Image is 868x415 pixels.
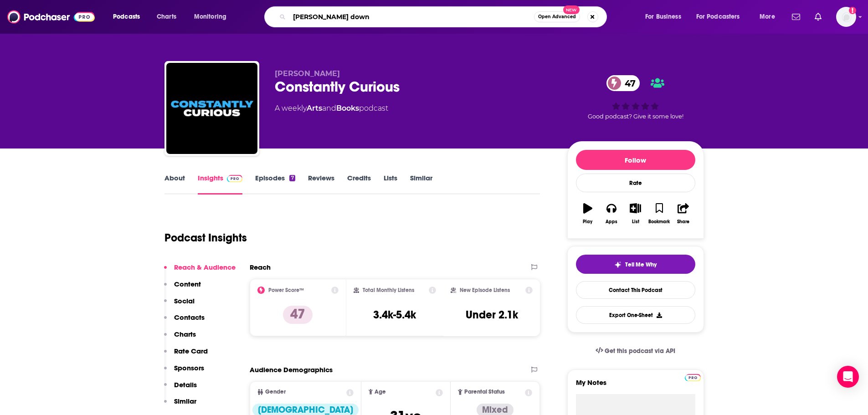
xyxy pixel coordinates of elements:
button: tell me why sparkleTell Me Why [576,255,695,274]
div: Search podcasts, credits, & more... [273,6,616,27]
a: Similar [410,174,432,195]
button: open menu [188,10,238,24]
button: Share [671,197,695,230]
a: Credits [347,174,371,195]
span: and [322,104,336,113]
img: Constantly Curious [166,63,257,154]
button: Export One-Sheet [576,306,695,324]
h1: Podcast Insights [164,231,247,245]
button: Social [164,297,195,313]
p: Contacts [174,313,205,322]
p: Charts [174,330,196,338]
a: About [164,174,185,195]
button: Details [164,380,197,397]
button: Content [164,280,201,297]
button: open menu [690,10,753,24]
a: 47 [606,75,640,91]
button: Charts [164,330,196,347]
img: User Profile [836,7,856,27]
p: Details [174,380,197,389]
p: Content [174,280,201,288]
button: Apps [600,197,623,230]
button: Rate Card [164,347,208,364]
div: 7 [289,175,295,181]
h2: New Episode Listens [460,287,510,293]
div: List [632,219,639,225]
p: Sponsors [174,364,204,372]
button: open menu [107,10,152,24]
p: Similar [174,397,196,405]
p: Reach & Audience [174,263,236,272]
a: Charts [151,10,182,24]
span: Monitoring [194,10,226,23]
button: Show profile menu [836,7,856,27]
a: Books [336,104,359,113]
span: Tell Me Why [625,261,657,268]
span: New [563,5,580,14]
img: Podchaser Pro [685,374,701,381]
a: Episodes7 [255,174,295,195]
img: Podchaser - Follow, Share and Rate Podcasts [7,8,95,26]
a: Lists [384,174,397,195]
a: Reviews [308,174,334,195]
button: Follow [576,150,695,170]
div: Share [677,219,689,225]
button: Bookmark [647,197,671,230]
button: List [623,197,647,230]
span: More [760,10,775,23]
button: open menu [753,10,786,24]
svg: Add a profile image [849,7,856,14]
a: Pro website [685,373,701,381]
div: Open Intercom Messenger [837,366,859,388]
h2: Reach [250,263,271,272]
a: Contact This Podcast [576,281,695,299]
span: Gender [265,389,286,395]
span: Logged in as agoldsmithwissman [836,7,856,27]
span: Podcasts [113,10,140,23]
a: Show notifications dropdown [811,9,825,25]
button: Contacts [164,313,205,330]
a: Get this podcast via API [588,340,683,362]
span: [PERSON_NAME] [275,69,340,78]
p: 47 [283,306,313,324]
img: tell me why sparkle [614,261,621,268]
div: A weekly podcast [275,103,388,114]
h2: Total Monthly Listens [363,287,414,293]
button: open menu [639,10,693,24]
span: Good podcast? Give it some love! [588,113,683,120]
div: 47Good podcast? Give it some love! [567,69,704,126]
div: Rate [576,174,695,192]
button: Reach & Audience [164,263,236,280]
span: Age [375,389,386,395]
p: Rate Card [174,347,208,355]
a: Arts [307,104,322,113]
span: Charts [157,10,176,23]
button: Open AdvancedNew [534,11,580,22]
h2: Power Score™ [268,287,304,293]
img: Podchaser Pro [227,175,243,182]
span: Parental Status [464,389,505,395]
div: Apps [606,219,617,225]
span: Get this podcast via API [605,347,675,355]
input: Search podcasts, credits, & more... [289,10,534,24]
button: Similar [164,397,196,414]
span: Open Advanced [538,15,576,19]
h3: 3.4k-5.4k [373,308,416,322]
h3: Under 2.1k [466,308,518,322]
button: Sponsors [164,364,204,380]
a: InsightsPodchaser Pro [198,174,243,195]
label: My Notes [576,378,695,394]
a: Show notifications dropdown [788,9,804,25]
span: For Podcasters [696,10,740,23]
div: Bookmark [648,219,670,225]
p: Social [174,297,195,305]
button: Play [576,197,600,230]
span: 47 [616,75,640,91]
div: Play [583,219,592,225]
span: For Business [645,10,681,23]
h2: Audience Demographics [250,365,333,374]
